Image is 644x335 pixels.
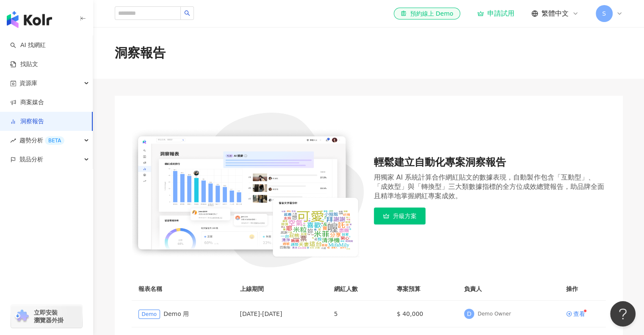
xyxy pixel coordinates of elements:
[10,138,16,144] span: rise
[401,9,453,18] div: 預約線上 Demo
[233,277,327,301] th: 上線期間
[115,44,166,62] div: 洞察報告
[559,277,606,301] th: 操作
[477,9,514,18] a: 申請試用
[138,309,227,319] div: Demo 用
[457,277,559,301] th: 負責人
[374,208,606,224] a: 升級方案
[10,117,44,126] a: 洞察報告
[327,301,390,327] td: 5
[566,311,585,317] a: 查看
[374,208,426,224] button: 升級方案
[240,309,321,318] div: [DATE] - [DATE]
[478,310,511,318] div: Demo Owner
[138,310,160,319] span: Demo
[132,113,364,267] img: 輕鬆建立自動化專案洞察報告
[11,305,82,328] a: chrome extension立即安裝 瀏覽器外掛
[7,11,52,28] img: logo
[34,309,64,324] span: 立即安裝 瀏覽器外掛
[45,136,64,145] div: BETA
[610,301,636,327] iframe: Help Scout Beacon - Open
[390,301,457,327] td: $ 40,000
[132,277,233,301] th: 報表名稱
[14,310,30,323] img: chrome extension
[573,311,585,317] div: 查看
[602,9,606,18] span: S
[10,60,38,69] a: 找貼文
[393,213,417,219] span: 升級方案
[542,9,569,18] span: 繁體中文
[374,173,606,201] div: 用獨家 AI 系統計算合作網紅貼文的數據表現，自動製作包含「互動型」、「成效型」與「轉換型」三大類數據指標的全方位成效總覽報告，助品牌全面且精準地掌握網紅專案成效。
[374,155,606,170] div: 輕鬆建立自動化專案洞察報告
[19,74,37,93] span: 資源庫
[19,131,64,150] span: 趨勢分析
[184,10,190,16] span: search
[10,98,44,107] a: 商案媒合
[327,277,390,301] th: 網紅人數
[10,41,46,50] a: searchAI 找網紅
[19,150,43,169] span: 競品分析
[394,8,460,19] a: 預約線上 Demo
[390,277,457,301] th: 專案預算
[467,309,472,318] span: D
